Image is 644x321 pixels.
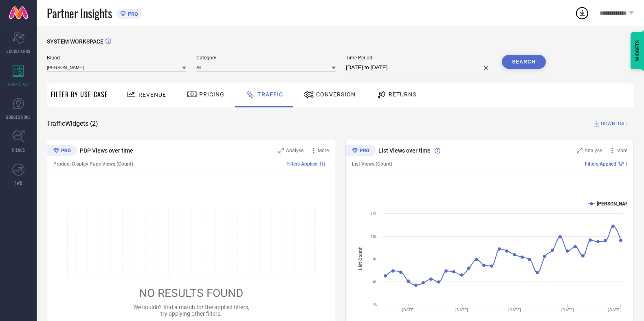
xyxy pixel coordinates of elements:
text: 10L [370,234,378,239]
svg: Zoom [577,148,582,153]
span: SCORECARDS [7,48,31,54]
span: List Views (Count) [352,161,392,167]
span: Analyse [585,148,602,153]
span: Partner Insights [47,5,112,22]
span: Brand [47,55,186,61]
text: [DATE] [608,308,621,312]
span: Product Display Page Views (Count) [53,161,133,167]
text: [DATE] [508,308,521,312]
span: Traffic Widgets ( 2 ) [47,120,98,128]
span: More [318,148,329,153]
span: Category [196,55,336,61]
text: [DATE] [455,308,468,312]
span: Conversion [316,91,356,98]
text: 4L [373,302,378,306]
span: | [626,161,627,167]
text: [PERSON_NAME] [597,201,634,207]
span: PRO [126,11,138,17]
span: DOWNLOAD [601,120,628,128]
span: SUGGESTIONS [6,114,31,120]
text: 8L [373,257,378,261]
span: Filters Applied [585,161,616,167]
tspan: List Count [358,247,363,270]
span: TRENDS [11,147,25,153]
span: Revenue [138,92,166,98]
span: More [616,148,627,153]
span: Filters Applied [286,161,318,167]
span: FWD [15,180,22,186]
span: List Views over time [378,147,431,154]
span: We couldn’t find a match for the applied filters, try applying other filters. [133,304,249,317]
span: WORKSPACE [7,81,30,87]
span: Pricing [199,91,224,98]
span: Time Period [346,55,492,61]
span: Filter By Use-Case [51,90,108,99]
div: Premium [345,145,376,157]
div: Premium [47,145,77,157]
span: PDP Views over time [80,147,133,154]
text: [DATE] [561,308,574,312]
input: Select time period [346,63,492,72]
text: 12L [370,212,378,216]
div: Open download list [575,6,589,20]
span: Analyse [286,148,303,153]
span: | [327,161,329,167]
span: Traffic [257,91,283,98]
span: NO RESULTS FOUND [139,286,243,300]
span: Returns [389,91,416,98]
text: 6L [373,280,378,284]
button: Search [502,55,546,69]
text: [DATE] [402,308,415,312]
svg: Zoom [278,148,284,153]
span: SYSTEM WORKSPACE [47,38,103,45]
